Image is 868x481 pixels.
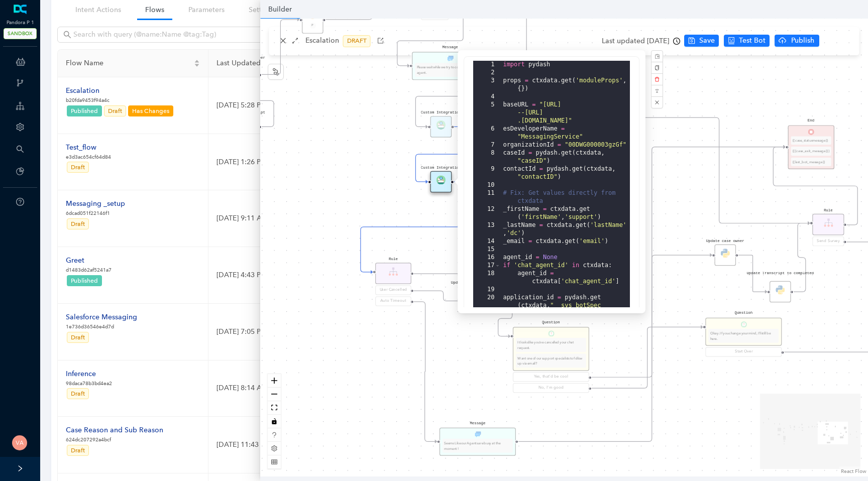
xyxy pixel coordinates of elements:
p: b20fda9453f94a4c [66,96,174,104]
div: Salesforce Messaging [66,312,137,323]
div: RuleRuleUser CancelledAuto Timeout [375,263,411,307]
div: 1 [473,61,501,69]
div: 20 [473,294,501,318]
th: Last Updated [208,50,422,77]
div: Messaging _setup [66,198,125,209]
div: MessageMessagePlease wait while we try to connect you to an agent. [412,52,488,80]
div: Escalation [66,85,174,96]
th: Flow Name [58,50,208,77]
input: Search with query (@name:Name @tag:Tag) [73,29,294,40]
span: branches [16,79,24,87]
a: Intent Actions [67,1,129,19]
span: Draft [108,107,122,114]
pre: Rule [824,208,833,214]
td: [DATE] 9:11 AM [208,190,422,247]
g: Edge from reactflownode_500ea1b3-2da3-4578-a88f-a77607dc2036 to reactflownode_6bfcf874-3d54-4efe-... [397,10,463,72]
td: [DATE] 4:43 PM [208,247,422,304]
g: Edge from 29cff72d-0b5c-5043-3dc6-5f1405448c60 to d0bbe43c-40c1-38fb-fc1e-478dab705eba [413,285,474,307]
g: Edge from 5a63d3c8-7fc7-19cc-b81f-76737f20cc52 to 89313f32-ce24-4c5f-c8e4-ade9e0f2e767 [628,111,810,229]
div: 6 [473,125,501,141]
pre: Rule [389,257,398,263]
div: Update Transcript to completedCode [770,281,791,303]
div: FlowModuleP [302,6,323,34]
div: 14 [473,237,501,246]
pre: Question [735,310,753,316]
div: 16 [473,254,501,262]
td: [DATE] 1:26 PM [208,134,422,191]
g: Edge from reactflownode_3eb68698-bdce-4fea-8fe5-01d477388baf to 29cff72d-0b5c-5043-3dc6-5f1405448c60 [361,176,467,278]
span: Draft [71,334,85,341]
p: d1483d62af5241a7 [66,266,112,274]
p: 6dcad051f22146f1 [66,209,125,217]
span: Flow Name [66,58,192,69]
div: Update case ownerCode [715,245,736,266]
pre: Update case owner [706,238,744,245]
div: 18 [473,270,501,286]
div: 17 [473,262,501,270]
span: Draft [71,164,85,171]
p: 1e736d36546e4d7d [66,323,137,331]
span: Draft [71,220,85,227]
div: 12 [473,205,501,221]
div: 19 [473,286,501,294]
span: search [16,145,24,153]
div: Greet [66,255,112,266]
div: 3 [473,77,501,93]
div: Test_flow [66,142,111,153]
div: 2 [473,69,501,77]
div: Custom IntegrationLookup [430,116,452,138]
div: 4 [473,93,501,101]
div: Inference [66,369,112,380]
g: Edge from 4cda93ab-c35c-05f4-023b-b7e1b285c39d to d93e7881-5cd4-292f-e5cc-ac2fb09eecc7 [223,68,274,133]
div: 11 [473,189,501,205]
p: 624dc207292a4bcf [66,436,163,444]
img: Lookup [437,175,446,184]
div: Custom IntegrationLookup [430,171,452,193]
span: setting [16,123,24,131]
pre: Message [443,45,458,51]
pre: Message [470,420,486,426]
div: 9 [473,165,501,181]
td: [DATE] 5:28 PM [208,77,422,134]
a: Parameters [180,1,233,19]
pre: Custom Integration [421,165,461,171]
td: [DATE] 7:05 PM [208,304,422,360]
g: Edge from reactflownode_b8ab5223-0faa-4141-86a2-8c96f158c4a0 to 5bce415a-5f3e-a0d8-7066-182718b79c5a [518,141,786,448]
pre: Update Transcript to completed [742,272,819,275]
g: Edge from 29cff72d-0b5c-5043-3dc6-5f1405448c60 to 5a63d3c8-7fc7-19cc-b81f-76737f20cc52 [413,111,602,280]
pre: Custom Integration [421,110,461,116]
div: EndEnd{{case_statusmessage}}{{{case_exit_message}}}{{last_bot_message}} [788,125,834,169]
span: Draft [71,447,85,454]
p: 98daca78b3bd4ea2 [66,380,112,388]
g: Edge from 29cff72d-0b5c-5043-3dc6-5f1405448c60 to reactflownode_b8ab5223-0faa-4141-86a2-8c96f158c4a0 [413,296,438,448]
g: Edge from 89313f32-ce24-4c5f-c8e4-ade9e0f2e767 to 5bce415a-5f3e-a0d8-7066-182718b79c5a [774,141,858,231]
p: e3d3ac654cf64d84 [66,153,111,161]
td: [DATE] 8:14 AM [208,360,422,417]
div: MessageMessageSeems Like our Agents are busy at the moment ! [440,428,516,456]
div: 5 [473,101,501,125]
span: Published [71,277,98,284]
g: Edge from reactflownode_62c64d04-8359-4c57-9333-2ccd274ee671 to reactflownode_3eb68698-bdce-4fea-... [416,121,467,188]
td: [DATE] 11:43 PM [208,417,422,473]
div: 15 [473,246,501,254]
g: Edge from 52eb8563-8965-e084-6ede-8c9ab9cbed2b to edade8dd-9216-38d1-ae96-c522582a8457 [738,249,767,298]
span: Has Changes [132,107,169,114]
a: Flows [137,1,172,19]
g: Edge from d0bbe43c-40c1-38fb-fc1e-478dab705eba to f725a0e5-1b82-bd07-fd45-c32c23656e63 [498,295,512,342]
span: question-circle [16,198,24,206]
div: 7 [473,141,501,149]
g: Edge from f725a0e5-1b82-bd07-fd45-c32c23656e63 to 87a3663d-b837-3afb-c101-50e45a6541d8 [592,321,703,394]
div: 10 [473,181,501,189]
pre: Question [542,319,560,325]
div: QuestionQuestionOkay. If you change your mind, I'll still be here.Start Over [706,318,782,358]
g: Edge from reactflownode_6bfcf874-3d54-4efe-898e-1b61c79df019 to reactflownode_62c64d04-8359-4c57-... [416,60,503,133]
span: Last Updated [216,58,406,69]
pre: Update Chat to Missed with Delay [449,281,525,285]
pre: End [808,118,814,124]
a: Settings [241,1,283,19]
div: 8 [473,149,501,165]
g: Edge from f725a0e5-1b82-bd07-fd45-c32c23656e63 to 52eb8563-8965-e084-6ede-8c9ab9cbed2b [592,249,712,384]
span: pie-chart [16,167,24,175]
g: Edge from edade8dd-9216-38d1-ae96-c522582a8457 to 89313f32-ce24-4c5f-c8e4-ade9e0f2e767 [794,217,810,298]
span: Published [71,107,98,114]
